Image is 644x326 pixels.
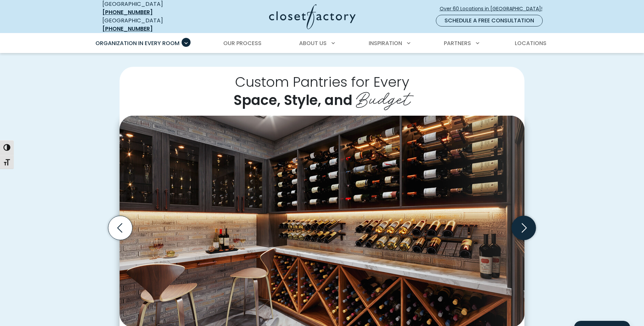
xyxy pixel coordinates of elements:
[105,213,135,243] button: Previous slide
[91,34,554,53] nav: Primary Menu
[102,17,202,33] div: [GEOGRAPHIC_DATA]
[356,83,410,111] span: Budget
[269,4,356,29] img: Closet Factory Logo
[102,25,153,33] a: [PHONE_NUMBER]
[95,39,180,47] span: Organization in Every Room
[515,39,546,47] span: Locations
[235,72,409,92] span: Custom Pantries for Every
[440,5,548,12] span: Over 60 Locations in [GEOGRAPHIC_DATA]!
[439,3,548,15] a: Over 60 Locations in [GEOGRAPHIC_DATA]!
[223,39,262,47] span: Our Process
[444,39,471,47] span: Partners
[299,39,327,47] span: About Us
[234,91,352,110] span: Space, Style, and
[509,213,539,243] button: Next slide
[102,8,153,16] a: [PHONE_NUMBER]
[436,15,543,27] a: Schedule a Free Consultation
[369,39,402,47] span: Inspiration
